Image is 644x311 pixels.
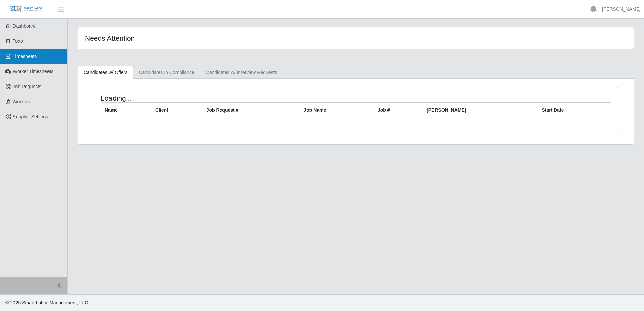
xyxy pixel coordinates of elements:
span: Workers [13,99,30,104]
span: © 2025 Smart Labor Management, LLC [5,300,88,305]
span: Worker Timesheets [13,69,53,74]
th: [PERSON_NAME] [423,103,538,118]
th: Job Request # [202,103,300,118]
span: Job Requests [13,84,42,89]
th: Job Name [300,103,374,118]
th: Start Date [538,103,611,118]
th: Client [151,103,202,118]
th: Name [101,103,151,118]
span: Dashboard [13,23,36,29]
a: Candidates w/ Offers [78,66,133,79]
th: Job # [374,103,423,118]
span: Supplier Settings [13,114,49,119]
a: Candidates In Compliance [133,66,200,79]
img: SLM Logo [9,6,43,13]
h4: Loading... [101,94,308,102]
a: [PERSON_NAME] [602,6,641,13]
span: Timesheets [13,54,37,59]
span: Todo [13,38,23,44]
a: Candidates w/ Interview Requests [200,66,283,79]
h4: Needs Attention [85,34,305,42]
